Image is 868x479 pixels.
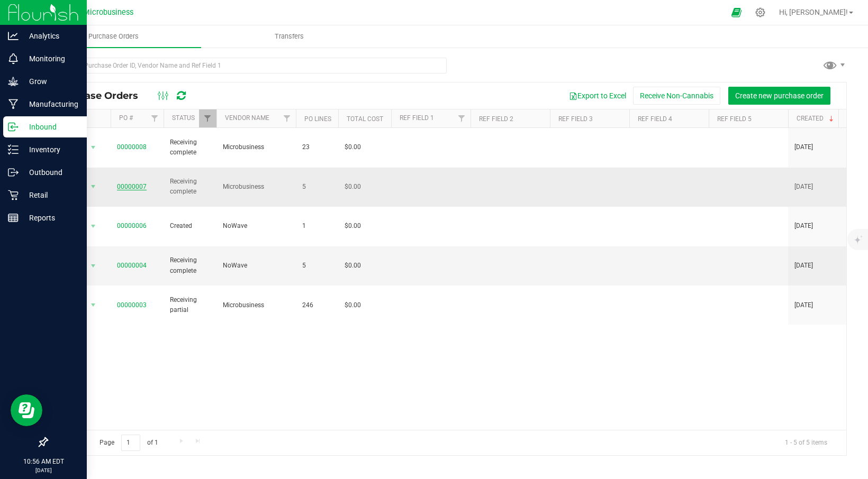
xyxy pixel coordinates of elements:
a: 00000006 [117,222,147,229]
a: Ref Field 4 [638,115,672,123]
p: Retail [19,189,82,201]
a: 00000004 [117,262,147,269]
span: select [87,140,100,155]
span: [DATE] [794,142,813,152]
p: Grow [19,75,82,88]
span: 246 [302,300,332,310]
inline-svg: Grow [8,76,19,87]
inline-svg: Reports [8,213,19,223]
p: Outbound [19,166,82,179]
span: Created [170,221,210,231]
span: $0.00 [345,221,361,231]
span: [DATE] [794,300,813,310]
span: 1 [302,221,332,231]
span: [DATE] [794,221,813,231]
input: 1 [121,435,140,451]
inline-svg: Inbound [8,122,19,132]
span: 23 [302,142,332,152]
span: Receiving complete [170,177,210,197]
a: Created [797,115,836,122]
span: Transfers [260,32,318,41]
p: Inbound [19,121,82,133]
span: $0.00 [345,261,361,271]
a: 00000008 [117,143,147,151]
a: 00000007 [117,183,147,190]
p: [DATE] [5,466,82,474]
span: Purchase Orders [74,32,153,41]
a: Status [172,114,195,122]
input: Search Purchase Order ID, Vendor Name and Ref Field 1 [47,58,447,73]
span: select [87,179,100,194]
span: Microbusiness [223,182,290,192]
a: Filter [278,109,296,127]
inline-svg: Outbound [8,167,19,178]
p: Reports [19,211,82,224]
span: 1 - 5 of 5 items [776,435,836,450]
span: 5 [302,261,332,271]
a: Ref Field 3 [558,115,593,123]
p: Analytics [19,30,82,42]
span: 5 [302,182,332,192]
span: select [87,219,100,234]
div: Manage settings [754,7,767,17]
a: Purchase Orders [25,25,201,48]
span: Create new purchase order [735,91,824,100]
a: Ref Field 2 [479,115,513,123]
a: Filter [453,109,471,127]
inline-svg: Retail [8,190,19,200]
p: Inventory [19,143,82,156]
p: 10:56 AM EDT [5,457,82,466]
inline-svg: Manufacturing [8,99,19,109]
span: Page of 1 [91,435,167,451]
span: Open Ecommerce Menu [725,2,748,23]
a: 00000003 [117,301,147,309]
span: Microbusiness [83,8,133,17]
span: Microbusiness [223,300,290,310]
inline-svg: Monitoring [8,53,19,64]
a: Filter [199,109,216,127]
a: Ref Field 1 [400,114,434,122]
span: [DATE] [794,261,813,271]
button: Receive Non-Cannabis [633,87,720,105]
span: $0.00 [345,182,361,192]
span: NoWave [223,221,290,231]
iframe: Resource center [11,394,42,426]
p: Monitoring [19,52,82,65]
a: PO Lines [304,115,331,123]
p: Manufacturing [19,98,82,110]
span: Hi, [PERSON_NAME]! [779,8,848,16]
a: PO # [119,114,133,122]
span: Microbusiness [223,142,290,152]
button: Export to Excel [562,87,633,105]
span: $0.00 [345,142,361,152]
span: select [87,298,100,312]
a: Filter [146,109,164,127]
inline-svg: Analytics [8,31,19,41]
span: Receiving complete [170,137,210,158]
span: $0.00 [345,300,361,310]
span: Receiving partial [170,295,210,315]
button: Create new purchase order [728,87,830,105]
a: Ref Field 5 [717,115,752,123]
span: select [87,259,100,273]
span: Purchase Orders [55,90,149,102]
a: Vendor Name [225,114,269,122]
inline-svg: Inventory [8,144,19,155]
span: Receiving complete [170,255,210,275]
a: Total Cost [347,115,383,123]
a: Transfers [201,25,377,48]
span: NoWave [223,261,290,271]
span: [DATE] [794,182,813,192]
